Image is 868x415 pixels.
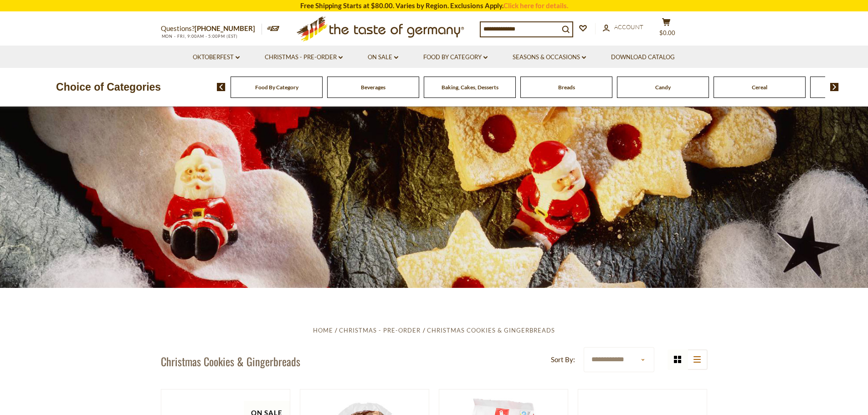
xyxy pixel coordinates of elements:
[161,34,238,39] span: MON - FRI, 9:00AM - 5:00PM (EST)
[161,23,262,35] p: Questions?
[313,327,333,334] a: Home
[255,84,298,91] a: Food By Category
[558,84,575,91] a: Breads
[614,23,643,31] span: Account
[653,18,680,41] button: $0.00
[423,52,488,62] a: Food By Category
[442,84,498,91] a: Baking, Cakes, Desserts
[368,52,398,62] a: On Sale
[427,327,555,334] a: Christmas Cookies & Gingerbreads
[611,52,675,62] a: Download Catalog
[513,52,586,62] a: Seasons & Occasions
[265,52,343,62] a: Christmas - PRE-ORDER
[361,84,385,91] a: Beverages
[830,83,839,91] img: next arrow
[603,22,643,32] a: Account
[161,354,300,368] h1: Christmas Cookies & Gingerbreads
[193,52,240,62] a: Oktoberfest
[659,29,675,36] span: $0.00
[339,327,421,334] a: Christmas - PRE-ORDER
[217,83,226,91] img: previous arrow
[551,354,575,365] label: Sort By:
[195,24,255,32] a: [PHONE_NUMBER]
[752,84,767,91] a: Cereal
[655,84,671,91] a: Candy
[503,1,568,10] a: Click here for details.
